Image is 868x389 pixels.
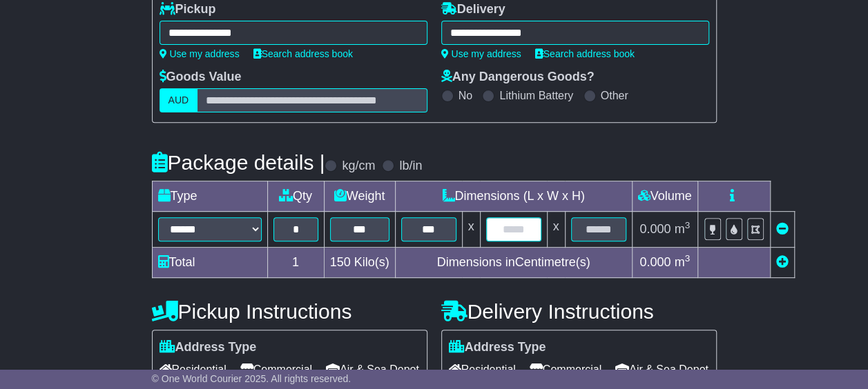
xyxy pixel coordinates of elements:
[499,89,573,102] label: Lithium Battery
[326,359,419,380] span: Air & Sea Depot
[441,70,595,85] label: Any Dangerous Goods?
[684,220,690,230] sup: 3
[152,373,351,384] span: © One World Courier 2025. All rights reserved.
[449,359,516,380] span: Residential
[632,181,697,212] td: Volume
[160,48,240,59] a: Use my address
[399,159,422,174] label: lb/in
[462,212,480,248] td: x
[240,359,312,380] span: Commercial
[267,248,324,278] td: 1
[601,89,628,102] label: Other
[639,222,671,236] span: 0.000
[160,359,226,380] span: Residential
[449,340,546,355] label: Address Type
[441,2,505,17] label: Delivery
[160,70,242,85] label: Goods Value
[615,359,708,380] span: Air & Sea Depot
[684,253,690,263] sup: 3
[330,255,351,269] span: 150
[160,88,198,112] label: AUD
[535,48,635,59] a: Search address book
[152,151,325,174] h4: Package details |
[152,181,267,212] td: Type
[395,248,632,278] td: Dimensions in Centimetre(s)
[324,181,395,212] td: Weight
[342,159,375,174] label: kg/cm
[253,48,353,59] a: Search address book
[395,181,632,212] td: Dimensions (L x W x H)
[160,340,257,355] label: Address Type
[776,222,789,236] a: Remove this item
[152,248,267,278] td: Total
[459,89,472,102] label: No
[547,212,565,248] td: x
[441,300,717,323] h4: Delivery Instructions
[441,48,521,59] a: Use my address
[674,255,690,269] span: m
[324,248,395,278] td: Kilo(s)
[776,255,789,269] a: Add new item
[160,2,216,17] label: Pickup
[152,300,427,323] h4: Pickup Instructions
[674,222,690,236] span: m
[639,255,671,269] span: 0.000
[530,359,601,380] span: Commercial
[267,181,324,212] td: Qty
